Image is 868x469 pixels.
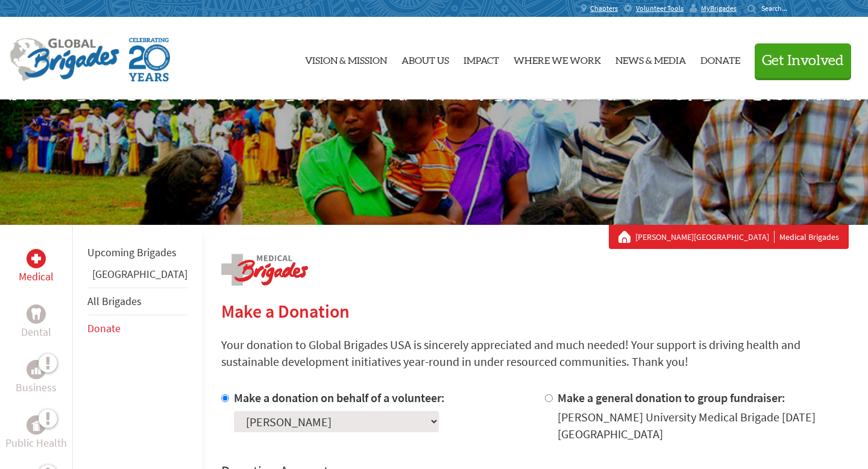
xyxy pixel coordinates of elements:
p: Business [16,379,57,396]
div: Public Health [27,415,46,435]
p: Medical [19,268,54,285]
a: News & Media [615,27,686,90]
div: Business [27,360,46,379]
div: [PERSON_NAME] University Medical Brigade [DATE] [GEOGRAPHIC_DATA] [558,409,849,442]
img: Public Health [31,419,41,431]
button: Get Involved [755,43,851,78]
a: Public HealthPublic Health [5,415,67,452]
li: All Brigades [87,288,187,315]
a: Upcoming Brigades [87,245,177,259]
div: Medical [27,249,46,268]
a: DentalDental [21,304,51,341]
a: About Us [401,27,449,90]
a: [PERSON_NAME][GEOGRAPHIC_DATA] [635,231,775,243]
a: All Brigades [87,294,142,308]
div: Medical Brigades [618,231,839,243]
li: Upcoming Brigades [87,239,187,266]
li: Donate [87,315,187,342]
input: Search... [761,4,796,13]
p: Dental [21,324,51,341]
a: Vision & Mission [305,27,387,90]
img: Global Brigades Celebrating 20 Years [129,38,170,81]
a: Where We Work [514,27,601,90]
label: Make a donation on behalf of a volunteer: [234,390,445,405]
span: MyBrigades [701,4,737,13]
span: Chapters [590,4,618,13]
img: logo-medical.png [221,254,308,286]
img: Business [31,365,41,374]
a: Donate [87,321,121,335]
label: Make a general donation to group fundraiser: [558,390,785,405]
div: Dental [27,304,46,324]
li: Panama [87,266,187,288]
a: [GEOGRAPHIC_DATA] [92,267,187,281]
p: Public Health [5,435,67,452]
a: Donate [700,27,740,90]
a: BusinessBusiness [16,360,57,396]
img: Global Brigades Logo [10,38,119,81]
img: Medical [31,254,41,263]
a: Impact [464,27,499,90]
img: Dental [31,308,41,319]
p: Your donation to Global Brigades USA is sincerely appreciated and much needed! Your support is dr... [221,336,849,370]
span: Get Involved [762,54,844,68]
h2: Make a Donation [221,300,849,322]
a: MedicalMedical [19,249,54,285]
span: Volunteer Tools [636,4,684,13]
